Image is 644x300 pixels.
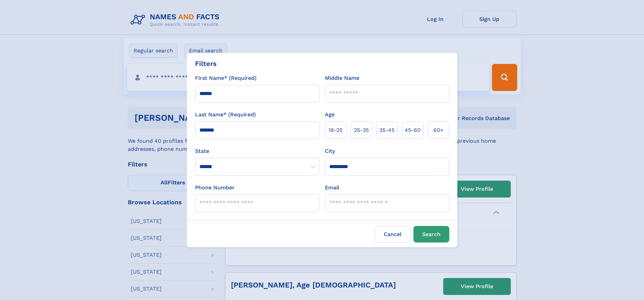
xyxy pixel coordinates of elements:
label: Age [325,111,335,119]
div: Filters [195,59,217,69]
span: 60+ [433,126,444,134]
label: Phone Number [195,184,235,192]
label: State [195,147,319,155]
button: Search [413,226,449,243]
label: Last Name* (Required) [195,111,256,119]
span: 45‑60 [405,126,421,134]
span: 35‑45 [379,126,395,134]
span: 18‑25 [329,126,342,134]
label: City [325,147,335,155]
label: First Name* (Required) [195,74,257,82]
label: Cancel [375,226,411,243]
label: Middle Name [325,74,359,82]
label: Email [325,184,339,192]
span: 25‑35 [354,126,369,134]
